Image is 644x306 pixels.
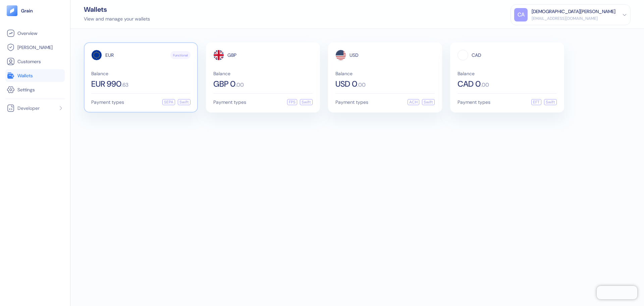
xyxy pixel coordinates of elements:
[173,53,188,58] span: Functional
[7,57,63,65] a: Customers
[121,82,128,88] span: . 63
[335,100,368,104] span: Payment types
[21,8,33,13] img: logo
[178,99,191,105] div: Swift
[17,72,33,79] span: Wallets
[300,99,313,105] div: Swift
[213,100,246,104] span: Payment types
[84,6,150,13] div: Wallets
[481,82,489,88] span: . 00
[91,71,191,76] span: Balance
[162,99,175,105] div: SEPA
[514,8,528,21] div: CA
[458,71,557,76] span: Balance
[17,30,37,37] span: Overview
[350,53,359,57] span: USD
[7,5,17,16] img: logo-tablet-V2.svg
[597,286,637,299] iframe: Chatra live chat
[335,71,435,76] span: Balance
[335,80,357,88] span: USD 0
[7,86,63,94] a: Settings
[17,105,40,112] span: Developer
[91,100,124,104] span: Payment types
[544,99,557,105] div: Swift
[17,58,41,65] span: Customers
[287,99,297,105] div: FPS
[105,53,114,57] span: EUR
[84,15,150,23] div: View and manage your wallets
[227,53,236,57] span: GBP
[408,99,419,105] div: ACH
[7,29,63,37] a: Overview
[7,72,63,80] a: Wallets
[422,99,435,105] div: Swift
[17,86,35,93] span: Settings
[7,43,63,51] a: [PERSON_NAME]
[213,71,313,76] span: Balance
[531,99,541,105] div: EFT
[235,82,244,88] span: . 00
[458,80,481,88] span: CAD 0
[357,82,366,88] span: . 00
[458,100,490,104] span: Payment types
[472,53,481,57] span: CAD
[213,80,235,88] span: GBP 0
[91,80,121,88] span: EUR 990
[532,8,615,15] div: [DEMOGRAPHIC_DATA][PERSON_NAME]
[17,44,53,51] span: [PERSON_NAME]
[532,15,615,21] div: [EMAIL_ADDRESS][DOMAIN_NAME]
